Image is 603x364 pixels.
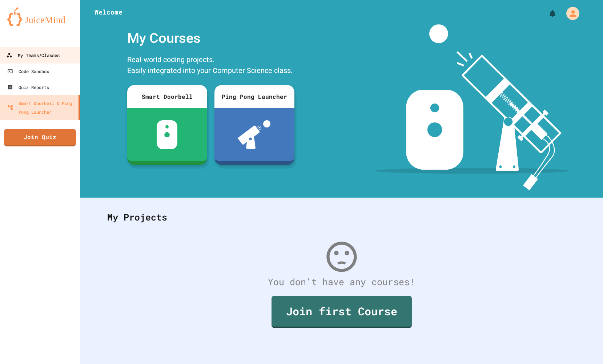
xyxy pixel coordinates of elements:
[7,67,49,76] div: Code Sandbox
[238,120,270,149] img: ppl-with-ball.png
[100,275,583,289] div: You don't have any courses!
[6,51,60,60] div: My Teams/Classes
[375,24,570,190] img: banner-image-my-projects.png
[124,24,298,52] div: My Courses
[127,85,207,108] div: Smart Doorbell
[559,5,581,22] div: My Account
[272,296,412,328] a: Join first Course
[535,7,559,20] div: My Notifications
[157,120,177,149] img: sdb-white.svg
[214,85,294,108] div: Ping Pong Launcher
[7,83,49,92] div: Quiz Reports
[100,203,583,231] div: My Projects
[124,52,298,80] div: Real-world coding projects. Easily integrated into your Computer Science class.
[7,99,76,116] div: Smart Doorbell & Ping Pong Launcher
[4,129,76,146] a: Join Quiz
[7,7,73,26] img: logo-orange.svg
